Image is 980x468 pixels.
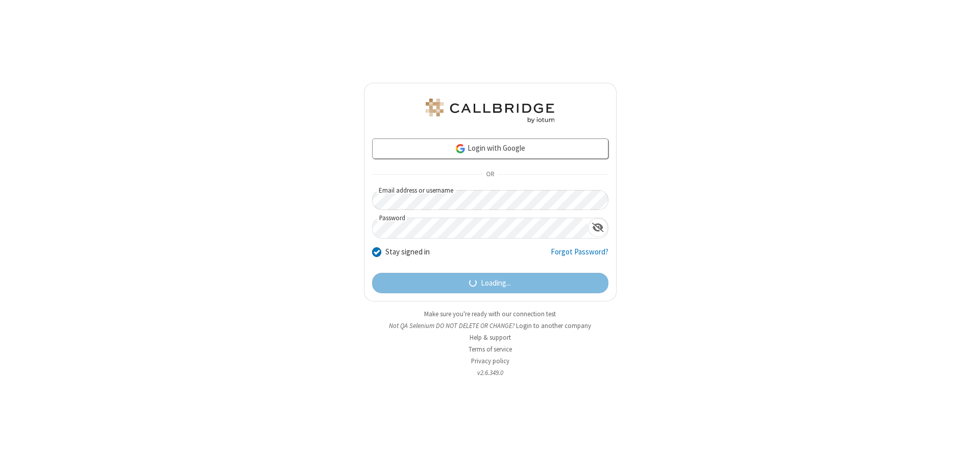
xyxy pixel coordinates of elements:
li: Not QA Selenium DO NOT DELETE OR CHANGE? [364,321,617,331]
li: v2.6.349.0 [364,368,617,378]
div: Show password [588,218,608,237]
img: google-icon.png [455,143,466,154]
a: Forgot Password? [551,246,608,266]
span: Loading... [481,277,511,289]
input: Email address or username [372,190,608,210]
label: Stay signed in [385,246,430,258]
a: Login with Google [372,138,608,159]
a: Terms of service [469,345,512,354]
button: Loading... [372,273,608,293]
a: Privacy policy [471,357,509,365]
span: OR [482,168,498,182]
a: Make sure you're ready with our connection test [424,310,556,318]
input: Password [373,218,588,238]
img: QA Selenium DO NOT DELETE OR CHANGE [424,99,556,123]
a: Help & support [470,333,511,342]
button: Login to another company [516,321,591,331]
